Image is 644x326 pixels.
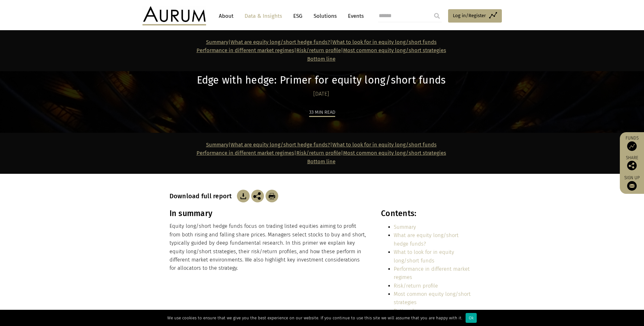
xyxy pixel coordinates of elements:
a: Risk/return profile [394,283,438,289]
strong: | | | | [197,142,446,165]
a: Bottom line [307,159,336,165]
a: Risk/return profile [296,150,341,156]
strong: | | | | [197,39,446,62]
input: Submit [431,10,443,22]
a: About [216,10,237,22]
a: Events [345,10,364,22]
a: Performance in different market regimes [197,47,294,53]
a: Data & Insights [241,10,285,22]
a: Most common equity long/short strategies [394,291,471,305]
h3: In summary [170,209,367,218]
a: Log in/Register [448,9,502,23]
a: Bottom line [394,308,421,314]
p: Equity long/short hedge funds focus on trading listed equities aiming to profit from both rising ... [170,222,367,272]
a: Performance in different market regimes [197,150,294,156]
img: Share this post [627,161,637,170]
span: Log in/Register [453,12,486,19]
img: Share this post [251,190,264,202]
a: Summary [206,142,228,148]
a: Summary [206,39,228,45]
h3: Contents: [381,209,473,218]
div: 33 min read [309,108,335,117]
a: Most common equity long/short strategies [343,150,446,156]
img: Aurum [142,6,206,25]
div: Share [623,156,641,170]
h1: Edge with hedge: Primer for equity long/short funds [170,74,473,86]
img: Download Article [266,190,278,202]
img: Sign up to our newsletter [627,181,637,191]
a: Solutions [310,10,340,22]
a: Bottom line [307,56,336,62]
a: What are equity long/short hedge funds? [231,142,330,148]
a: Performance in different market regimes [394,266,470,280]
a: What to look for in equity long/short funds [332,39,437,45]
a: Sign up [623,175,641,191]
a: ESG [290,10,306,22]
h3: Download full report [170,192,235,200]
div: [DATE] [170,90,473,98]
a: What to look for in equity long/short funds [332,142,437,148]
div: Ok [466,313,477,323]
a: What are equity long/short hedge funds? [394,232,459,247]
a: Funds [623,135,641,151]
img: Access Funds [627,141,637,151]
a: What to look for in equity long/short funds [394,249,454,263]
a: What are equity long/short hedge funds? [231,39,330,45]
a: Summary [394,224,416,230]
a: Risk/return profile [296,47,341,53]
a: Most common equity long/short strategies [343,47,446,53]
img: Download Article [237,190,250,202]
